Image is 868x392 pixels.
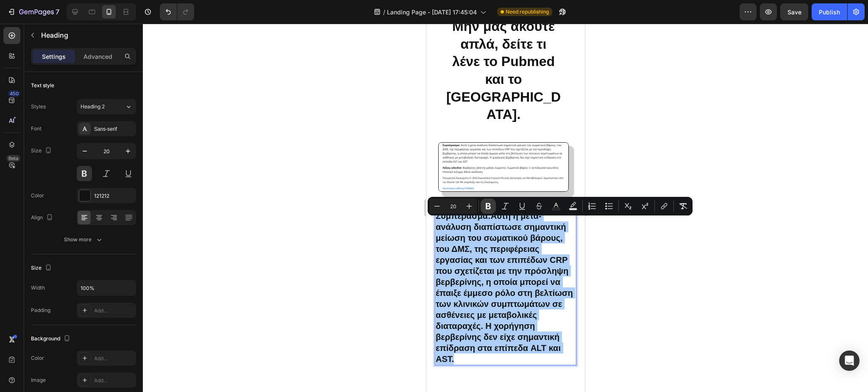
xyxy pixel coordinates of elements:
div: Sans-serif [94,125,134,133]
input: Auto [77,280,136,295]
div: Beta [6,155,20,162]
div: Font [31,125,42,133]
div: Width [31,284,45,292]
div: Editor contextual toolbar [428,197,693,215]
span: / [383,8,385,17]
img: image_demo.jpg [12,119,142,168]
div: Publish [819,8,840,17]
div: Align [31,212,55,224]
button: Save [780,3,808,20]
p: Heading [41,30,133,40]
div: Background [31,333,72,345]
span: Save [787,8,801,16]
div: Show more [64,235,103,244]
div: Add... [94,355,134,362]
div: Add... [94,377,134,384]
span: Heading 2 [81,103,105,110]
div: Styles [31,103,46,110]
p: Advanced [83,52,112,61]
div: Size [31,262,53,274]
span: Need republishing [506,8,549,16]
button: Publish [812,3,847,20]
button: Show more [31,232,136,247]
div: 450 [8,90,20,97]
p: 7 [56,7,59,17]
button: Heading 2 [77,99,136,114]
div: Size [31,145,53,157]
div: Color [31,354,44,362]
div: Padding [31,306,50,314]
div: Add... [94,307,134,315]
strong: Συμπέρασμα: [9,188,64,197]
p: Settings [42,52,66,61]
iframe: Design area [426,24,585,392]
span: Landing Page - [DATE] 17:45:04 [387,8,477,17]
h2: Rich Text Editor. Editing area: main [8,175,150,342]
p: Pubmed: Αυτή η μετα-ανάλυση διαπίστωσε σημαντική μείωση του σωματικού βάρους, του ΔΜΣ, της περιφέ... [9,176,149,341]
div: Undo/Redo [160,3,194,20]
div: Color [31,192,44,199]
div: 121212 [94,192,134,200]
div: Open Intercom Messenger [839,351,860,371]
button: 7 [3,3,63,20]
div: Text style [31,82,54,89]
div: Image [31,376,46,384]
